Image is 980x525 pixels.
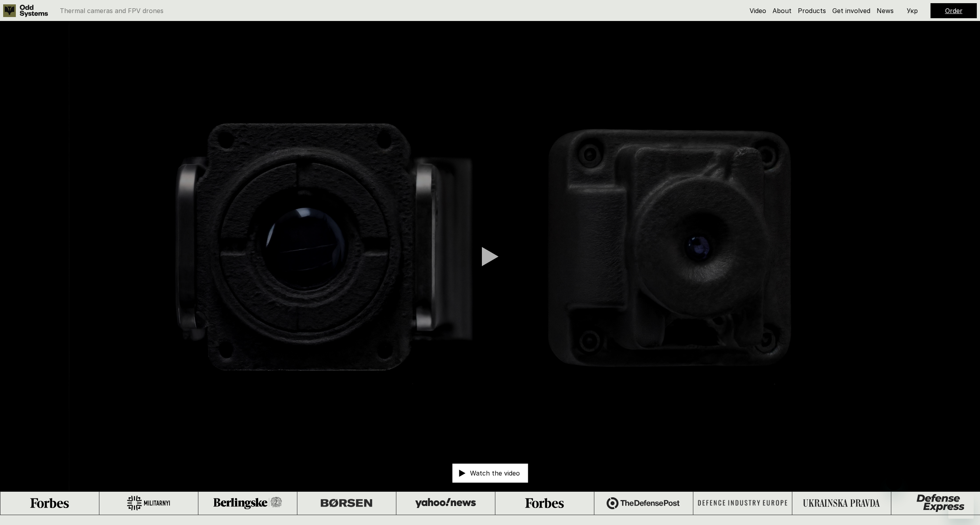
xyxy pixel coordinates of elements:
[948,493,974,519] iframe: Button to launch messaging window
[907,8,918,14] p: Укр
[886,474,902,490] iframe: Close message
[798,7,826,15] a: Products
[832,7,870,15] a: Get involved
[60,8,164,14] p: Thermal cameras and FPV drones
[945,7,963,15] a: Order
[877,7,894,15] a: News
[773,7,792,15] a: About
[750,7,766,15] a: Video
[470,470,520,476] p: Watch the video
